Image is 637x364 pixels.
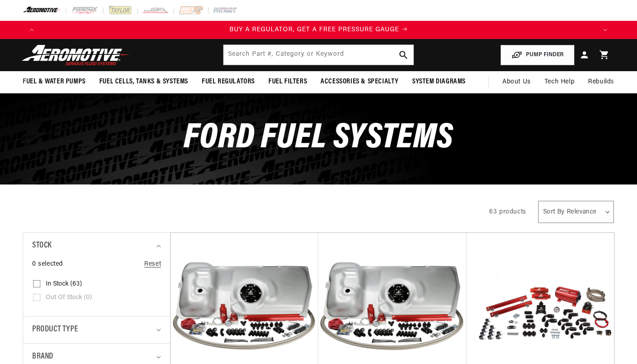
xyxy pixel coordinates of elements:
[538,71,581,93] summary: Tech Help
[229,26,399,33] span: BUY A REGULATOR, GET A FREE PRESSURE GAUGE
[202,77,255,87] span: Fuel Regulators
[41,25,596,35] a: BUY A REGULATOR, GET A FREE PRESSURE GAUGE
[32,259,63,269] span: 0 selected
[32,316,161,343] summary: Product type (0 selected)
[144,259,161,269] a: Reset
[496,71,538,93] a: About Us
[32,239,52,252] span: Stock
[501,45,574,65] button: PUMP FINDER
[41,25,596,35] div: 1 of 4
[262,71,314,92] summary: Fuel Filters
[23,77,86,87] span: Fuel & Water Pumps
[46,294,92,302] span: Out of stock (0)
[588,77,614,87] span: Rebuilds
[412,77,466,87] span: System Diagrams
[581,71,621,93] summary: Rebuilds
[321,77,399,87] span: Accessories & Specialty
[596,21,614,39] button: Translation missing: en.sections.announcements.next_announcement
[405,71,472,92] summary: System Diagrams
[502,78,531,85] span: About Us
[92,71,195,92] summary: Fuel Cells, Tanks & Systems
[32,323,78,336] span: Product type
[16,71,92,92] summary: Fuel & Water Pumps
[32,233,161,259] summary: Stock (0 selected)
[394,45,413,65] button: search button
[32,350,53,364] span: Brand
[99,77,188,87] span: Fuel Cells, Tanks & Systems
[23,21,41,39] button: Translation missing: en.sections.announcements.previous_announcement
[19,44,133,66] img: Aeromotive
[314,71,405,92] summary: Accessories & Specialty
[41,25,596,35] div: Announcement
[545,77,574,87] span: Tech Help
[195,71,262,92] summary: Fuel Regulators
[46,280,82,288] span: In stock (63)
[489,209,526,215] span: 63 products
[184,121,453,156] span: Ford Fuel Systems
[268,77,307,87] span: Fuel Filters
[224,45,414,65] input: Search by Part Number, Category or Keyword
